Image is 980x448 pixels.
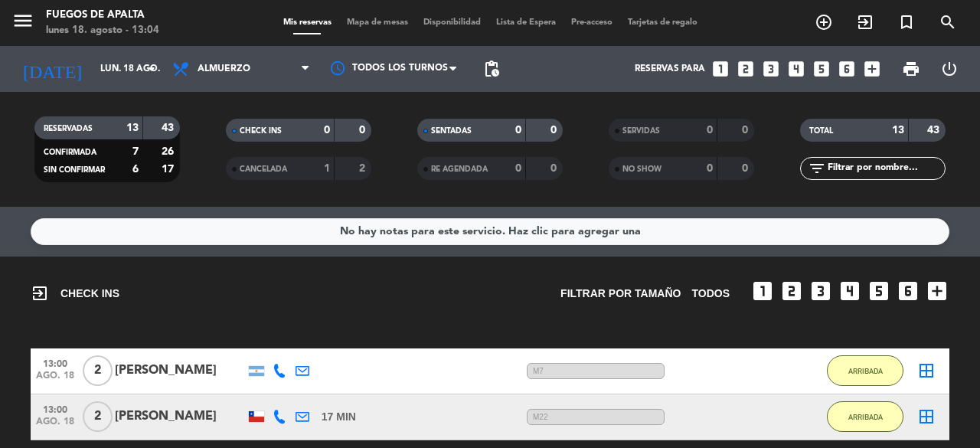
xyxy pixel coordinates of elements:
[707,125,713,136] strong: 0
[827,401,903,432] button: ARRIBADA
[707,163,713,174] strong: 0
[927,125,942,136] strong: 43
[892,125,904,136] strong: 13
[322,408,356,426] span: 17 MIN
[550,163,560,174] strong: 0
[917,407,936,426] i: border_all
[940,60,959,78] i: power_settings_new
[240,127,282,135] span: CHECK INS
[359,125,368,136] strong: 0
[31,284,119,302] span: CHECK INS
[515,125,521,136] strong: 0
[902,60,920,78] span: print
[240,165,287,173] span: CANCELADA
[126,123,139,133] strong: 13
[198,64,250,74] span: Almuerzo
[83,355,113,386] span: 2
[815,13,833,31] i: add_circle_outline
[31,284,49,302] i: exit_to_app
[838,279,862,303] i: looks_4
[44,166,105,174] span: SIN CONFIRMAR
[560,285,681,302] span: Filtrar por tamaño
[827,355,903,386] button: ARRIBADA
[83,401,113,432] span: 2
[812,59,831,79] i: looks_5
[808,279,833,303] i: looks_3
[550,125,560,136] strong: 0
[867,279,891,303] i: looks_5
[36,417,74,434] span: ago. 18
[359,163,368,174] strong: 2
[515,163,521,174] strong: 0
[482,60,501,78] span: pending_actions
[826,160,945,177] input: Filtrar por nombre...
[761,59,781,79] i: looks_3
[132,164,139,175] strong: 6
[856,13,874,31] i: exit_to_app
[622,127,660,135] span: SERVIDAS
[276,18,339,27] span: Mis reservas
[44,125,93,132] span: RESERVADAS
[779,279,804,303] i: looks_two
[46,23,159,38] div: lunes 18. agosto - 13:04
[837,59,857,79] i: looks_6
[848,367,883,375] span: ARRIBADA
[897,13,916,31] i: turned_in_not
[896,279,920,303] i: looks_6
[925,279,949,303] i: add_box
[939,13,957,31] i: search
[930,46,969,92] div: LOG OUT
[36,400,74,417] span: 13:00
[635,64,705,74] span: Reservas para
[340,223,641,240] div: No hay notas para este servicio. Haz clic para agregar una
[11,9,34,32] i: menu
[742,163,751,174] strong: 0
[527,409,665,425] span: M22
[742,125,751,136] strong: 0
[115,361,245,381] div: [PERSON_NAME]
[917,361,936,380] i: border_all
[736,59,756,79] i: looks_two
[324,125,330,136] strong: 0
[44,149,96,156] span: CONFIRMADA
[750,279,775,303] i: looks_one
[563,18,620,27] span: Pre-acceso
[848,413,883,421] span: ARRIBADA
[132,146,139,157] strong: 7
[809,127,833,135] span: TOTAL
[115,407,245,427] div: [PERSON_NAME]
[324,163,330,174] strong: 1
[527,363,665,379] span: M7
[36,371,74,388] span: ago. 18
[162,123,177,133] strong: 43
[710,59,730,79] i: looks_one
[339,18,416,27] span: Mapa de mesas
[431,127,472,135] span: SENTADAS
[46,8,159,23] div: Fuegos de Apalta
[620,18,705,27] span: Tarjetas de regalo
[162,146,177,157] strong: 26
[11,52,93,86] i: [DATE]
[11,9,34,38] button: menu
[808,159,826,178] i: filter_list
[36,354,74,371] span: 13:00
[691,285,730,302] span: TODOS
[862,59,882,79] i: add_box
[162,164,177,175] strong: 17
[488,18,563,27] span: Lista de Espera
[622,165,661,173] span: NO SHOW
[416,18,488,27] span: Disponibilidad
[786,59,806,79] i: looks_4
[431,165,488,173] span: RE AGENDADA
[142,60,161,78] i: arrow_drop_down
